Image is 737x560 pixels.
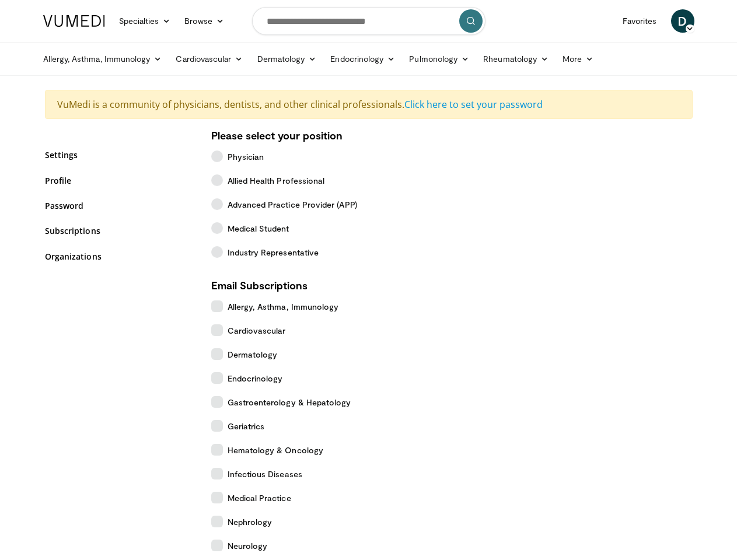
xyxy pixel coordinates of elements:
a: Click here to set your password [404,98,543,111]
a: Pulmonology [402,47,476,71]
span: Allied Health Professional [228,174,325,187]
span: Advanced Practice Provider (APP) [228,198,357,211]
span: Allergy, Asthma, Immunology [228,300,339,313]
a: Password [45,199,194,212]
span: Medical Practice [228,492,291,504]
span: Endocrinology [228,372,283,384]
span: Gastroenterology & Hepatology [228,396,351,408]
span: Hematology & Oncology [228,444,323,456]
span: Neurology [228,540,268,552]
a: Profile [45,174,194,187]
span: Infectious Diseases [228,468,302,480]
a: Specialties [112,9,178,33]
div: VuMedi is a community of physicians, dentists, and other clinical professionals. [45,90,693,119]
a: Browse [177,9,231,33]
a: More [556,47,600,71]
span: Geriatrics [228,420,265,432]
img: VuMedi Logo [43,15,105,27]
strong: Please select your position [211,129,343,142]
input: Search topics, interventions [252,7,485,35]
span: Medical Student [228,222,289,235]
span: Physician [228,150,264,163]
a: D [671,9,694,33]
a: Rheumatology [476,47,556,71]
span: Industry Representative [228,246,319,258]
a: Allergy, Asthma, Immunology [36,47,169,71]
a: Dermatology [250,47,324,71]
a: Subscriptions [45,225,194,237]
span: Dermatology [228,348,278,360]
a: Organizations [45,250,194,262]
span: Nephrology [228,516,273,528]
a: Cardiovascular [169,47,250,71]
span: Cardiovascular [228,324,286,337]
a: Favorites [616,9,664,33]
strong: Email Subscriptions [211,279,308,292]
a: Settings [45,149,194,161]
a: Endocrinology [323,47,402,71]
